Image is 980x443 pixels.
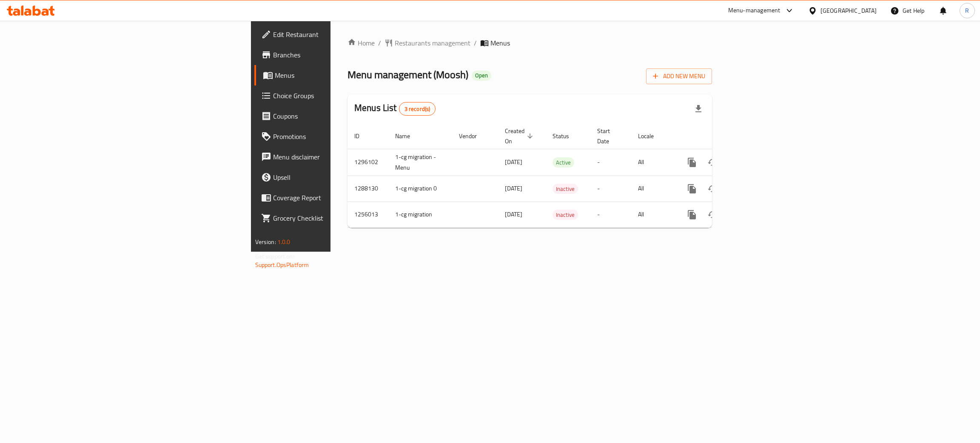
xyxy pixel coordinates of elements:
a: Support.OpsPlatform [255,259,309,270]
li: / [474,38,477,48]
span: [DATE] [505,156,522,168]
span: Add New Menu [653,71,705,82]
span: Active [553,158,574,168]
div: Total records count [399,102,436,116]
span: Menu disclaimer [273,152,408,162]
a: Choice Groups [254,85,415,106]
a: Upsell [254,167,415,187]
span: Created On [505,126,536,146]
td: All [631,149,675,176]
span: Vendor [459,131,488,141]
th: Actions [675,123,770,149]
td: All [631,202,675,227]
span: Open [472,72,491,79]
a: Promotions [254,126,415,147]
nav: breadcrumb [348,38,712,48]
span: Name [395,131,421,141]
div: Export file [688,99,709,119]
td: 1-cg migration 0 [388,176,452,202]
span: Inactive [553,184,578,194]
td: All [631,176,675,202]
a: Menu disclaimer [254,147,415,167]
button: Add New Menu [646,68,712,84]
span: Coupons [273,111,408,121]
a: Menus [254,65,415,85]
span: Edit Restaurant [273,29,408,40]
span: [DATE] [505,209,522,220]
span: Promotions [273,131,408,142]
span: Upsell [273,172,408,182]
span: Choice Groups [273,91,408,101]
div: Active [553,157,574,168]
a: Coupons [254,106,415,126]
span: Start Date [597,126,621,146]
span: 3 record(s) [399,105,436,113]
span: [DATE] [505,183,522,194]
button: Change Status [702,204,723,225]
span: ID [354,131,370,141]
span: Get support on: [255,251,294,262]
span: Locale [638,131,665,141]
td: - [590,176,631,202]
a: Restaurants management [385,38,470,48]
span: Grocery Checklist [273,213,408,223]
td: - [590,149,631,176]
button: Change Status [702,152,723,173]
span: Status [553,131,580,141]
span: Inactive [553,210,578,220]
button: more [682,179,702,199]
h2: Menus List [354,102,436,116]
button: Change Status [702,179,723,199]
button: more [682,204,702,225]
div: Open [472,71,491,81]
td: - [590,202,631,227]
td: 1-cg migration [388,202,452,227]
span: Branches [273,50,408,60]
span: Menus [490,38,510,48]
a: Grocery Checklist [254,208,415,228]
span: Menus [275,70,408,80]
span: Version: [255,236,276,247]
span: 1.0.0 [277,236,291,247]
div: Menu-management [728,6,781,16]
span: R [965,6,969,15]
span: Restaurants management [395,38,470,48]
td: 1-cg migration - Menu [388,149,452,176]
span: Coverage Report [273,193,408,203]
div: [GEOGRAPHIC_DATA] [820,6,877,15]
a: Branches [254,45,415,65]
a: Coverage Report [254,187,415,208]
table: enhanced table [348,123,770,228]
button: more [682,152,702,173]
a: Edit Restaurant [254,24,415,45]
